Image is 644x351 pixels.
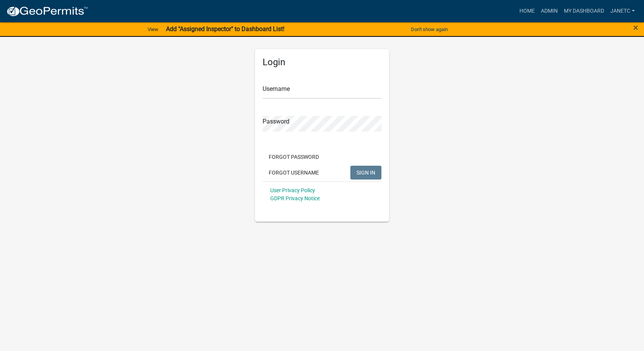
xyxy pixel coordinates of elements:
[350,166,381,180] button: SIGN IN
[270,187,315,193] a: User Privacy Policy
[516,4,538,18] a: Home
[538,4,561,18] a: Admin
[166,25,284,33] strong: Add "Assigned Inspector" to Dashboard List!
[263,166,325,180] button: Forgot Username
[263,150,325,164] button: Forgot Password
[561,4,607,18] a: My Dashboard
[263,57,381,68] h5: Login
[270,195,320,201] a: GDPR Privacy Notice
[356,169,375,175] span: SIGN IN
[633,23,638,32] button: Close
[145,23,161,36] a: View
[607,4,638,18] a: JanetC
[633,22,638,33] span: ×
[408,23,451,36] button: Don't show again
